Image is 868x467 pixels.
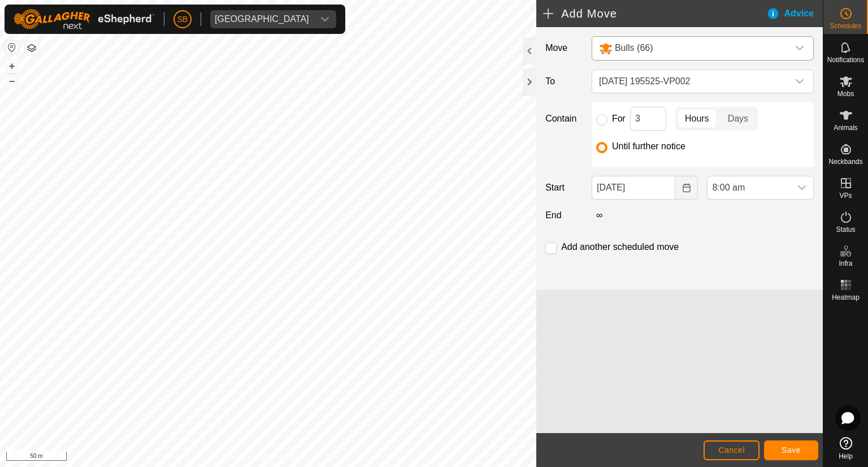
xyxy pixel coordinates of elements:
span: Neckbands [828,158,862,165]
span: Days [728,112,748,126]
label: Contain [541,112,587,126]
button: + [5,59,19,73]
span: VPs [839,192,852,199]
span: Save [782,446,801,455]
span: Mobs [837,90,854,97]
span: Heatmap [832,294,860,301]
label: To [541,70,587,93]
div: [GEOGRAPHIC_DATA] [215,15,309,24]
a: Help [823,433,868,464]
span: Infra [839,260,852,267]
button: Choose Date [675,176,698,200]
span: Notifications [827,57,864,63]
div: dropdown trigger [788,70,811,93]
label: Move [541,36,587,60]
span: Hours [685,112,709,126]
span: Status [836,226,855,233]
span: Bulls [594,37,788,60]
label: End [541,209,587,222]
div: Advice [766,7,823,20]
span: Bulls (66) [615,43,653,53]
button: Map Layers [25,41,38,55]
span: SB [177,14,188,25]
div: dropdown trigger [791,176,813,199]
label: Until further notice [612,142,685,151]
span: Animals [834,124,858,131]
button: Cancel [704,440,759,460]
img: Gallagher Logo [14,9,155,29]
button: Save [764,440,818,460]
span: Tangihanga station [210,10,314,28]
span: 2025-08-14 195525-VP002 [594,70,788,93]
button: Reset Map [5,41,19,54]
a: Privacy Policy [224,452,266,462]
label: Start [541,181,587,194]
span: 8:00 am [708,176,791,199]
label: ∞ [592,210,607,220]
a: Contact Us [279,452,313,462]
label: Add another scheduled move [561,243,679,252]
div: dropdown trigger [314,10,336,28]
span: Cancel [718,446,745,455]
span: Help [839,453,853,460]
label: For [612,114,626,123]
button: – [5,74,19,88]
span: Schedules [830,23,861,29]
div: dropdown trigger [788,37,811,60]
h2: Add Move [543,7,766,20]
